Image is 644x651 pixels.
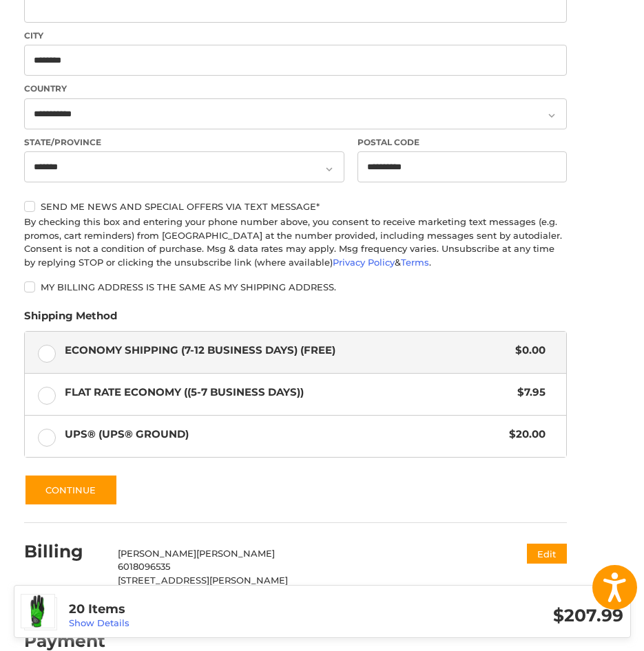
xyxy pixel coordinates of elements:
span: 6018096535 [118,561,170,572]
span: Economy Shipping (7-12 Business Days) (Free) [65,343,509,359]
h3: $207.99 [346,605,623,626]
label: Postal Code [357,136,567,149]
span: [STREET_ADDRESS][PERSON_NAME] [118,575,288,586]
button: Edit [527,544,567,564]
a: Privacy Policy [333,257,395,268]
h3: 20 Items [69,601,346,617]
label: City [24,30,567,42]
label: Country [24,83,567,95]
span: UPS® (UPS® Ground) [65,427,503,442]
label: My billing address is the same as my shipping address. [24,281,567,292]
a: Terms [401,257,429,268]
span: $7.95 [511,385,546,401]
span: [PERSON_NAME] [196,548,275,559]
a: Show Details [69,617,129,628]
span: $20.00 [503,427,546,442]
label: Send me news and special offers via text message* [24,201,567,212]
button: Continue [24,474,118,506]
h2: Billing [24,541,105,562]
legend: Shipping Method [24,308,117,330]
span: Flat Rate Economy ((5-7 Business Days)) [65,385,511,401]
label: State/Province [24,136,344,149]
span: $0.00 [509,343,546,359]
img: Zero Friction Performance Compression-Fit Golf Glove OSFM [21,595,54,628]
span: [PERSON_NAME] [118,548,196,559]
div: By checking this box and entering your phone number above, you consent to receive marketing text ... [24,215,567,269]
